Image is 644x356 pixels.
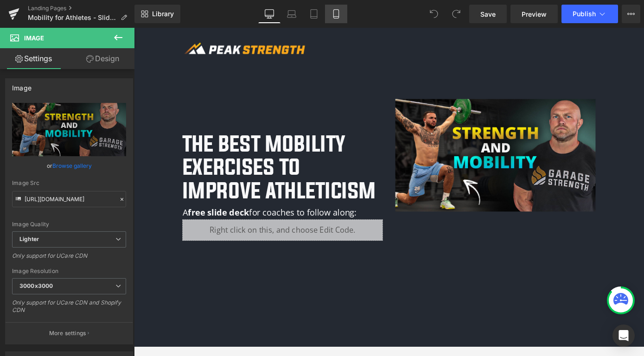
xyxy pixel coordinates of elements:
button: Redo [447,5,465,23]
div: or [12,161,126,171]
p: A for coaches to follow along: [53,196,274,211]
div: Image Quality [12,221,126,228]
a: Design [69,48,136,69]
span: Library [152,10,174,18]
a: Tablet [303,5,325,23]
h1: The Best Mobility Exercises to Improve Athleticism [53,114,274,191]
div: Image [12,79,32,92]
button: Publish [561,5,618,23]
span: Save [480,9,496,19]
div: Image Resolution [12,268,126,274]
div: Image Src [12,180,126,186]
span: Mobility for Athletes - Slides [28,14,117,21]
a: Landing Pages [28,5,134,12]
div: Open Intercom Messenger [612,324,635,347]
div: Only support for UCare CDN [12,252,126,266]
a: Browse gallery [52,158,92,174]
a: Mobile [325,5,347,23]
a: Preview [510,5,558,23]
a: Laptop [281,5,303,23]
span: Preview [522,9,547,19]
button: More [622,5,640,23]
button: More settings [6,322,133,344]
span: Image [24,34,44,42]
a: New Library [134,5,180,23]
p: More settings [49,329,86,337]
a: Desktop [258,5,281,23]
strong: free slide deck [59,197,127,210]
div: Only support for UCare CDN and Shopify CDN [12,299,126,320]
b: 3000x3000 [19,282,53,289]
span: Publish [573,10,596,18]
button: Undo [425,5,443,23]
input: Link [12,191,126,207]
b: Lighter [19,235,39,242]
